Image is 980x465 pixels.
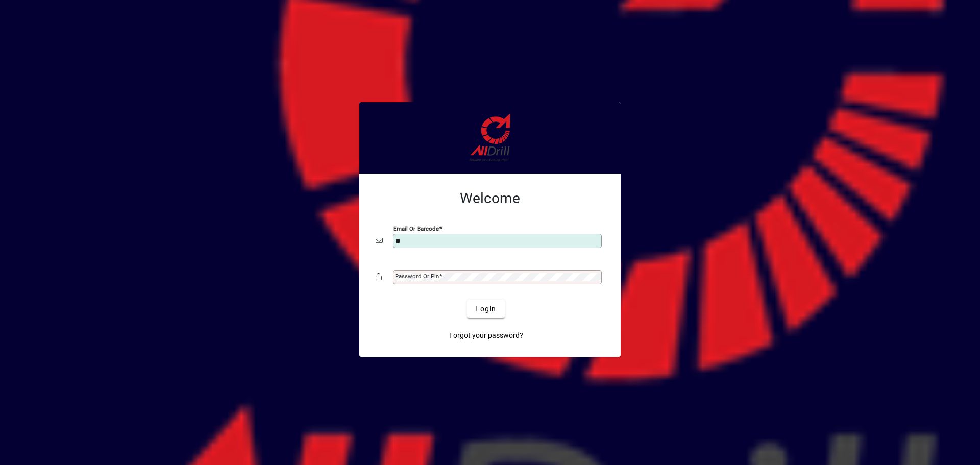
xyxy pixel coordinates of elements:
span: Login [475,304,496,314]
mat-label: Email or Barcode [393,225,439,232]
mat-label: Password or Pin [395,273,439,280]
h2: Welcome [376,190,604,207]
span: Forgot your password? [449,330,523,341]
a: Forgot your password? [445,326,527,345]
button: Login [467,300,504,318]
